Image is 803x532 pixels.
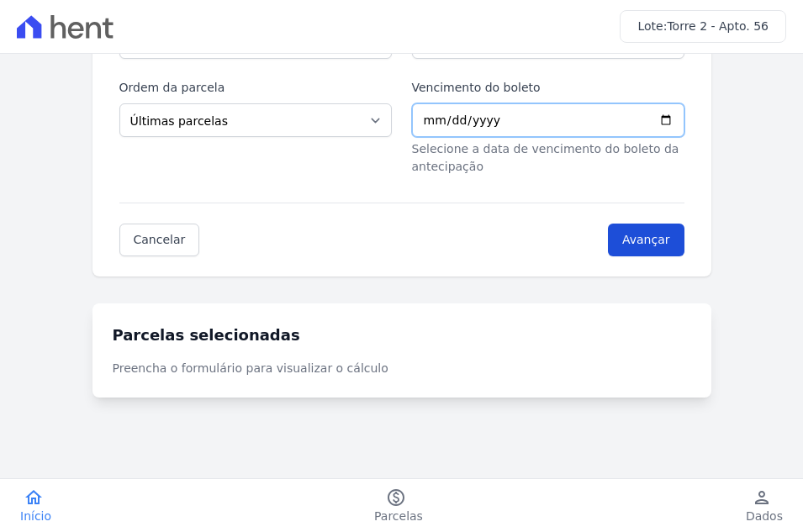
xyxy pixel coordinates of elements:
[608,224,684,256] input: Avançar
[113,360,691,377] p: Preencha o formulário para visualizar o cálculo
[24,487,44,508] i: home
[726,487,803,524] a: personDados
[746,508,783,524] span: Dados
[20,508,51,524] span: Início
[637,18,769,35] h3: Lote:
[113,324,691,346] h3: Parcelas selecionadas
[374,508,423,524] span: Parcelas
[752,487,772,508] i: person
[412,140,684,176] p: Selecione a data de vencimento do boleto da antecipação
[354,487,443,524] a: paidParcelas
[667,19,769,33] span: Torre 2 - Apto. 56
[412,79,684,97] label: Vencimento do boleto
[119,79,392,97] label: Ordem da parcela
[386,487,406,508] i: paid
[119,224,200,256] a: Cancelar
